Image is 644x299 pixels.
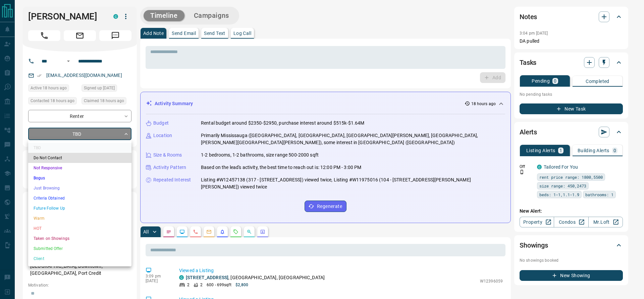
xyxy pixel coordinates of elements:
li: Bogus [28,173,131,183]
li: Taken on Showings [28,233,131,244]
li: Future Follow Up [28,203,131,213]
li: Not Responsive [28,163,131,173]
li: Do Not Contact [28,153,131,163]
li: Client [28,254,131,264]
li: Just Browsing [28,183,131,193]
li: Warm [28,213,131,223]
li: HOT [28,223,131,233]
li: Criteria Obtained [28,193,131,203]
li: Submitted Offer [28,244,131,254]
